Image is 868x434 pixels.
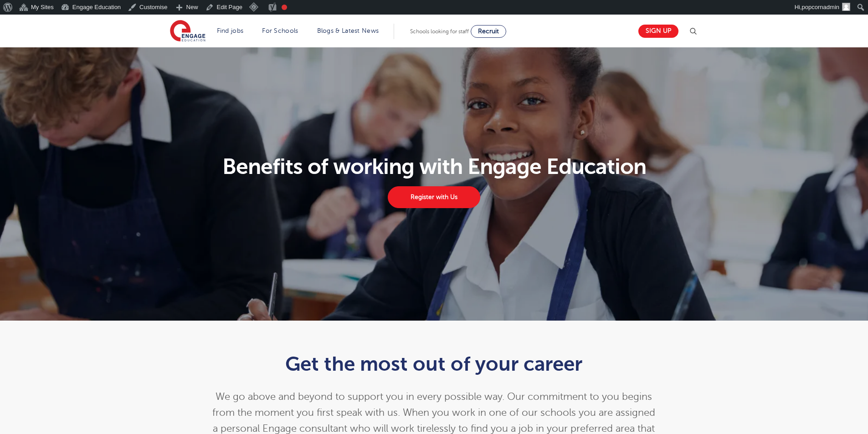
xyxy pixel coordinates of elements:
[317,27,379,34] a: Blogs & Latest News
[478,28,499,35] span: Recruit
[388,186,480,208] a: Register with Us
[262,27,298,34] a: For Schools
[802,4,839,10] span: popcornadmin
[410,28,469,35] span: Schools looking for staff
[170,20,205,43] img: Engage Education
[217,27,244,34] a: Find jobs
[211,352,657,375] h1: Get the most out of your career
[471,25,506,38] a: Recruit
[282,5,287,10] div: Focus keyphrase not set
[164,156,704,178] h1: Benefits of working with Engage Education
[638,25,678,38] a: Sign up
